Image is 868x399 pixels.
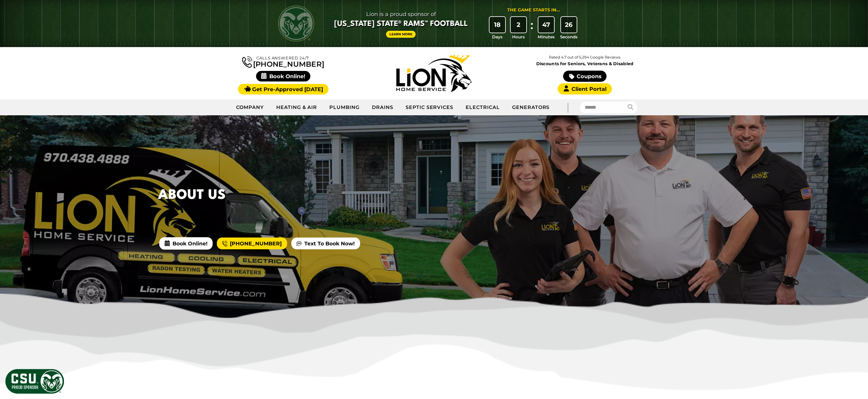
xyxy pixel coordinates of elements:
span: Book Online! [256,71,311,81]
div: The Game Starts in... [507,7,560,14]
div: | [556,99,580,115]
a: [PHONE_NUMBER] [217,238,287,250]
div: 18 [489,17,505,33]
div: : [529,17,535,40]
h1: About Us [158,185,226,206]
a: Get Pre-Approved [DATE] [238,84,328,94]
div: 2 [511,17,526,33]
span: Discounts for Seniors, Veterans & Disabled [511,62,659,66]
a: Generators [506,100,556,115]
a: Coupons [563,71,607,82]
a: Electrical [460,100,506,115]
a: Drains [366,100,400,115]
a: Septic Services [400,100,460,115]
img: CSU Rams logo [278,5,314,42]
span: Seconds [560,34,578,40]
div: 26 [561,17,577,33]
a: Client Portal [558,83,612,94]
a: Text To Book Now! [291,238,360,250]
span: [US_STATE] State® Rams™ Football [334,19,468,29]
span: Lion is a proud sponsor of [334,9,468,19]
a: Heating & Air [270,100,323,115]
a: Learn More [386,31,416,38]
a: [PHONE_NUMBER] [242,55,324,68]
span: Book Online! [159,237,212,249]
p: Rated 4.7 out of 5,294 Google Reviews [509,54,660,61]
span: Hours [512,34,525,40]
img: CSU Sponsor Badge [5,368,65,394]
span: Minutes [538,34,555,40]
span: Days [492,34,502,40]
a: Company [230,100,270,115]
img: Lion Home Service [396,55,472,92]
a: Plumbing [323,100,366,115]
div: 47 [538,17,554,33]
